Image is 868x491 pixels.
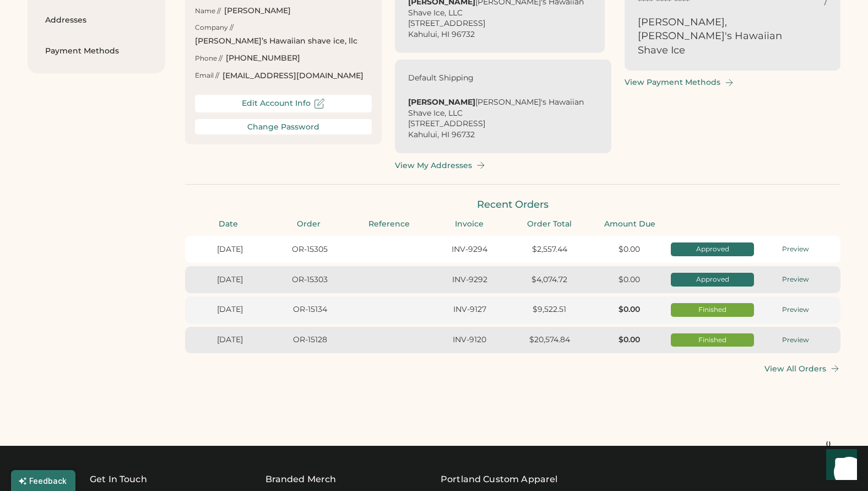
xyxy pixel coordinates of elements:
[192,334,268,346] div: [DATE]
[272,334,348,346] div: OR-15128
[591,274,668,285] div: $0.00
[432,219,506,230] div: Invoice
[195,54,223,63] div: Phone //
[431,334,508,346] div: INV-9120
[185,198,840,212] div: Recent Orders
[265,473,337,486] div: Branded Merch
[45,46,148,57] div: Payment Methods
[805,15,827,37] img: yH5BAEAAAAALAAAAAABAAEAAAIBRAA7
[192,304,268,315] div: [DATE]
[223,71,364,82] div: [EMAIL_ADDRESS][DOMAIN_NAME]
[195,7,221,16] div: Name //
[195,36,357,47] div: [PERSON_NAME]’s Hawaiian shave ice, llc
[674,245,751,254] div: Approved
[757,275,834,284] div: Preview
[674,275,751,284] div: Approved
[591,244,668,255] div: $0.00
[192,274,268,285] div: [DATE]
[247,122,319,132] div: Change Password
[192,244,268,255] div: [DATE]
[431,274,508,285] div: INV-9292
[272,274,348,285] div: OR-15303
[226,53,300,64] div: [PHONE_NUMBER]
[591,334,668,346] div: $0.00
[431,304,508,315] div: INV-9127
[408,97,475,107] strong: [PERSON_NAME]
[638,15,799,57] div: [PERSON_NAME], [PERSON_NAME]'s Hawaiian Shave Ice
[674,336,751,345] div: Finished
[431,244,508,255] div: INV-9294
[511,334,588,346] div: $20,574.84
[272,219,346,230] div: Order
[593,219,667,230] div: Amount Due
[674,305,751,315] div: Finished
[511,274,588,285] div: $4,074.72
[242,99,311,108] div: Edit Account Info
[511,244,588,255] div: $2,557.44
[224,6,291,17] div: [PERSON_NAME]
[591,304,668,315] div: $0.00
[408,73,474,84] div: Default Shipping
[511,304,588,315] div: $9,522.51
[441,473,557,486] a: Portland Custom Apparel
[272,244,348,255] div: OR-15305
[757,305,834,315] div: Preview
[513,219,587,230] div: Order Total
[195,23,234,33] div: Company //
[272,304,348,315] div: OR-15134
[195,71,219,80] div: Email //
[90,473,147,486] div: Get In Touch
[757,245,834,254] div: Preview
[816,441,863,489] iframe: Front Chat
[192,219,265,230] div: Date
[395,161,472,170] div: View My Addresses
[408,97,598,140] div: [PERSON_NAME]'s Hawaiian Shave Ice, LLC [STREET_ADDRESS] Kahului, HI 96732
[757,336,834,345] div: Preview
[764,364,826,374] div: View All Orders
[45,15,148,26] div: Addresses
[352,219,426,230] div: Reference
[625,78,720,87] div: View Payment Methods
